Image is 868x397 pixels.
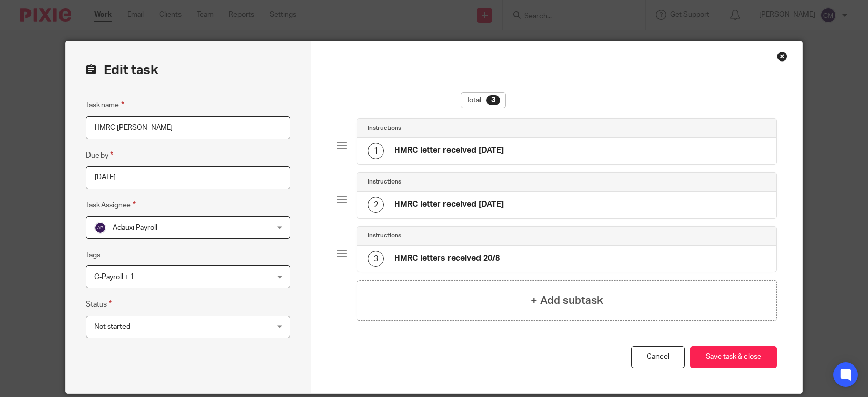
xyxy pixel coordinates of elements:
h4: Instructions [368,124,401,132]
input: Pick a date [86,166,290,189]
div: Close this dialog window [777,51,787,62]
label: Tags [86,250,100,260]
button: Save task & close [690,346,777,368]
div: Total [461,92,506,108]
a: Cancel [631,346,685,368]
label: Task Assignee [86,199,136,211]
label: Status [86,298,112,310]
h2: Edit task [86,62,290,79]
h4: HMRC letter received [DATE] [394,199,504,210]
img: svg%3E [94,222,106,234]
h4: HMRC letters received 20/8 [394,253,500,264]
div: 2 [368,197,384,213]
h4: Instructions [368,178,401,186]
div: 3 [486,95,500,105]
div: 1 [368,143,384,159]
div: 3 [368,251,384,267]
h4: Instructions [368,232,401,240]
span: Not started [94,323,130,330]
label: Task name [86,99,124,111]
label: Due by [86,149,113,161]
span: Adauxi Payroll [113,224,157,231]
h4: HMRC letter received [DATE] [394,145,504,156]
span: C-Payroll + 1 [94,273,134,281]
h4: + Add subtask [531,293,603,309]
